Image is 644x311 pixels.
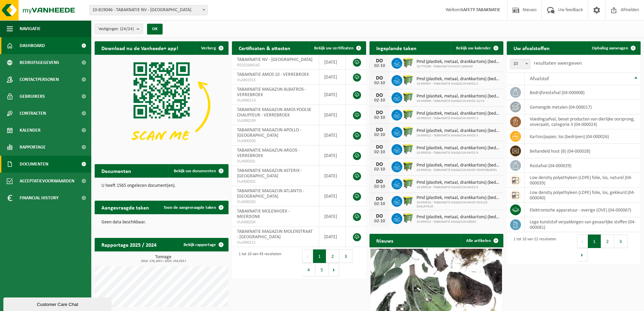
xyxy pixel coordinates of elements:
h2: Ingeplande taken [369,41,423,54]
img: WB-0660-HPE-GN-50 [402,57,414,68]
div: 02-10 [373,81,386,86]
span: 10 [510,59,530,69]
div: 02-10 [373,98,386,103]
button: Verberg [196,41,228,55]
iframe: chat widget [3,296,113,311]
a: Bekijk uw certificaten [309,41,365,55]
span: Pmd (plastiek, metaal, drankkartons) (bedrijven) [416,94,500,99]
span: 10-939310 - TABAKNATIE MAGAZIJN AMOS 3 [416,116,500,120]
span: Pmd (plastiek, metaal, drankkartons) (bedrijven) [416,59,500,65]
span: Verberg [201,46,216,50]
div: 02-10 [373,202,386,206]
div: 02-10 [373,150,386,155]
h2: Documenten [95,164,138,177]
div: DO [373,127,386,133]
span: VLA900201 [237,159,313,164]
span: 10-939322 - TABAKNATIE MAGAZIJN ARGOS [416,220,500,224]
span: 10 [510,59,530,69]
span: 2024: 178,163 t - 2025: 254,025 t [98,260,229,263]
span: Bekijk uw documenten [174,169,216,173]
h2: Rapportage 2025 / 2024 [95,238,163,251]
span: Bekijk uw kalender [456,46,491,50]
button: 3 [339,249,353,263]
span: Kalender [20,122,41,139]
h2: Uw afvalstoffen [507,41,556,54]
span: Gebruikers [20,88,45,105]
img: WB-0660-HPE-GN-50 [402,91,414,103]
td: [DATE] [319,166,346,186]
div: DO [373,58,386,64]
h3: Tonnage [98,255,229,263]
a: Ophaling aanvragen [587,41,640,55]
td: [DATE] [319,125,346,146]
td: bedrijfsrestafval (04-000008) [525,85,641,100]
span: TABAKNATIE MAGAZIJN MOLENSTRAAT - [GEOGRAPHIC_DATA] [237,229,313,240]
div: DO [373,110,386,115]
span: Financial History [20,190,58,206]
span: TABAKNATIE MAGAZIJN ALBATROS - VERREBROEK [237,87,306,97]
img: WB-0660-HPE-GN-50 [402,143,414,155]
h2: Nieuws [369,234,400,247]
button: Vestigingen(24/24) [95,24,143,34]
span: Pmd (plastiek, metaal, drankkartons) (bedrijven) [416,163,500,168]
span: Ophaling aanvragen [592,46,628,50]
span: VLA900199 [237,118,313,124]
button: Next [329,263,339,276]
span: TABAKNATIE MAGAZIJN ATLANTIS - [GEOGRAPHIC_DATA] [237,188,304,199]
td: behandeld hout (B) (04-000028) [525,144,641,158]
button: Previous [577,235,588,248]
div: DO [373,75,386,81]
span: 10-939307 - TABAKNATIE MAGAZIJN AMOS 2 [416,82,500,86]
td: low density polyethyleen (LDPE) folie, los, gekleurd (04-000040) [525,188,641,203]
img: WB-0660-HPE-GN-50 [402,109,414,120]
span: Pmd (plastiek, metaal, drankkartons) (bedrijven) [416,215,500,220]
td: gemengde metalen (04-000017) [525,100,641,114]
span: Documenten [20,156,48,173]
button: 4 [302,263,315,276]
span: Rapportage [20,139,46,156]
td: voedingsafval, bevat producten van dierlijke oorsprong, onverpakt, categorie 3 (04-000024) [525,114,641,129]
span: 10-775290 - TABAKNATIE/AMOS GARAGE [416,65,500,69]
label: resultaten weergeven [534,61,582,66]
div: DO [373,93,386,98]
a: Alle artikelen [461,234,503,247]
button: 1 [313,249,326,263]
img: WB-0660-HPE-GN-50 [402,212,414,224]
div: DO [373,179,386,184]
div: 02-10 [373,64,386,68]
div: DO [373,196,386,202]
button: 5 [315,263,329,276]
span: Navigatie [20,20,41,37]
div: DO [373,214,386,219]
td: restafval (04-000029) [525,158,641,173]
div: 1 tot 10 van 43 resultaten [235,249,281,277]
span: Pmd (plastiek, metaal, drankkartons) (bedrijven) [416,195,500,201]
strong: SAFETY TABAKNATIE [461,7,500,13]
span: Afvalstof [530,76,549,82]
h2: Aangevraagde taken [95,201,156,214]
td: [DATE] [319,186,346,206]
img: WB-0660-HPE-GN-50 [402,178,414,189]
div: 02-10 [373,133,386,137]
span: Acceptatievoorwaarden [20,173,74,190]
span: Pmd (plastiek, metaal, drankkartons) (bedrijven) [416,111,500,116]
span: TABAKNATIE MAGAZIJN AMOS POOLSE CHAUFFEUR - VERREBROEK [237,107,311,118]
button: Next [577,248,588,262]
div: DO [373,145,386,150]
count: (24/24) [120,27,134,31]
a: Toon de aangevraagde taken [158,201,228,214]
td: [DATE] [319,227,346,247]
div: 02-10 [373,219,386,224]
div: DO [373,162,386,167]
span: TABAKNATIE MAGAZIJN APOLLO - [GEOGRAPHIC_DATA] [237,128,301,138]
img: WB-1100-HPE-GN-50 [402,160,414,172]
span: RED25006165 [237,63,313,68]
td: lege kunststof verpakkingen van gevaarlijke stoffen (04-000081) [525,217,641,232]
td: elektronische apparatuur - overige (OVE) (04-000067) [525,203,641,217]
span: Vestigingen [98,24,134,34]
button: Previous [302,249,313,263]
span: 10-939312 - TABAKNATIE MAGAZIJN AMOS 5 [416,134,500,138]
span: 10-939320 - TABAKNATIE MAGAZIJN AMOS POOLSE CHAUFFEUR [416,201,500,209]
img: WB-0660-HPE-GN-50 [402,74,414,86]
button: 2 [326,249,339,263]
